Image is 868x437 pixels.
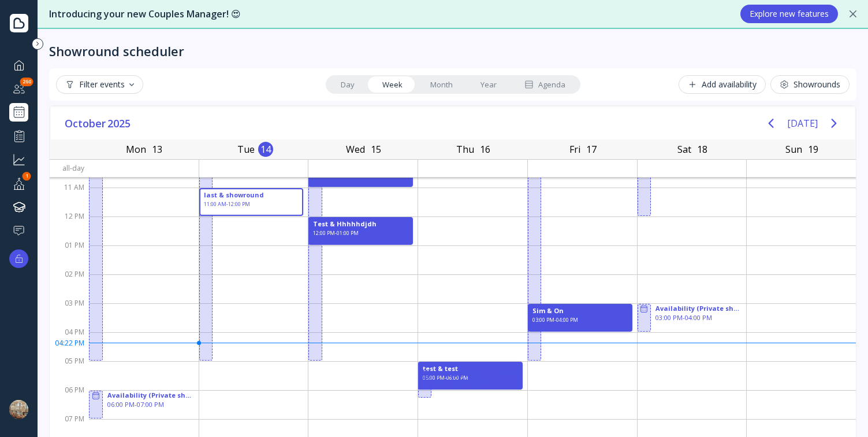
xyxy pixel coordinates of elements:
[258,142,273,157] div: 14
[50,296,89,325] div: 03 PM
[313,230,359,243] div: 12:00 PM - 01:00 PM
[9,79,28,98] a: Couples manager260
[423,374,468,387] div: 05:00 PM - 06:00 PM
[150,142,165,157] div: 13
[787,113,818,134] button: [DATE]
[638,303,742,332] div: Availability (Private showrounds), 03:00 PM - 04:00 PM
[234,141,258,157] div: Tue
[107,115,132,132] span: 2025
[89,390,194,419] div: Availability (Private showrounds), 06:00 PM - 07:00 PM
[199,130,304,361] div: Availability (Private showrounds), 09:00 AM - 05:00 PM
[49,43,184,59] div: Showround scheduler
[49,8,729,21] div: Introducing your new Couples Manager! 😍
[679,75,766,94] button: Add availability
[368,76,416,93] a: Week
[65,115,107,132] span: October
[9,221,28,240] a: Help & support
[695,142,710,157] div: 18
[528,130,632,361] div: Availability (Private showrounds), 09:00 AM - 05:00 PM
[418,369,523,398] div: Availability (Private showrounds), 05:17 PM - 06:17 PM
[89,130,194,361] div: Availability (Private showrounds), 09:00 AM - 05:00 PM
[528,303,632,332] div: Sim & On, 03:00 PM - 04:00 PM
[822,112,845,135] button: Next page
[9,103,28,122] a: Showround scheduler
[532,306,564,315] div: Sim & On
[9,126,28,145] a: Performance
[674,141,695,157] div: Sat
[368,142,383,157] div: 15
[327,76,368,93] a: Day
[780,80,840,89] div: Showrounds
[423,364,458,373] div: test & test
[308,216,413,245] div: Test & Hhhhhdjdh, 12:00 PM - 01:00 PM
[759,112,783,135] button: Previous page
[478,142,493,157] div: 16
[416,76,467,93] a: Month
[467,76,511,93] a: Year
[9,197,28,216] a: Knowledge hub
[9,174,28,193] a: Your profile1
[23,172,31,181] div: 1
[750,9,829,19] div: Explore new features
[740,5,838,23] button: Explore new features
[770,75,850,94] button: Showrounds
[50,181,89,210] div: 11 AM
[418,361,523,390] div: test & test, 05:00 PM - 06:00 PM
[50,160,89,177] div: All-day
[50,210,89,238] div: 12 PM
[50,267,89,296] div: 02 PM
[9,249,28,268] button: Upgrade options
[584,142,599,157] div: 17
[313,219,377,229] div: Test & Hhhhhdjdh
[806,142,821,157] div: 19
[20,78,33,86] div: 260
[342,141,368,157] div: Wed
[204,190,264,200] div: last & showround
[9,56,28,75] a: Dashboard
[50,325,89,354] div: 04 PM
[782,141,806,157] div: Sun
[56,75,143,94] button: Filter events
[199,188,304,216] div: last & showround, 11:00 AM - 12:00 PM
[50,238,89,267] div: 01 PM
[50,354,89,383] div: 05 PM
[532,317,578,329] div: 03:00 PM - 04:00 PM
[453,141,478,157] div: Thu
[9,79,28,98] div: Couples manager
[313,172,360,185] div: 10:00 AM - 11:00 AM
[688,80,757,89] div: Add availability
[9,150,28,169] a: Grow your business
[524,79,565,90] div: Agenda
[9,174,28,193] div: Your profile
[122,141,150,157] div: Mon
[308,130,413,361] div: Availability (Private showrounds), 09:00 AM - 05:00 PM
[60,115,137,132] button: October2025
[204,201,250,214] div: 11:00 AM - 12:00 PM
[50,383,89,412] div: 06 PM
[65,80,134,89] div: Filter events
[566,141,584,157] div: Fri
